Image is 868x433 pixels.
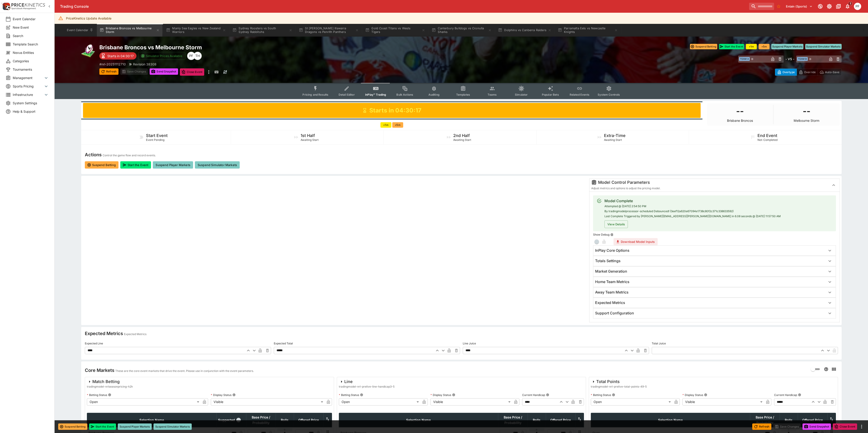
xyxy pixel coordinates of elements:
span: tradingmodel-nrl-prelive-total-points-49-5 [591,384,647,389]
div: Open [339,398,420,406]
p: Display Status [682,393,703,397]
h1: -- [736,105,744,117]
span: Search [13,33,49,38]
button: Dolphins vs Canberra Raiders [495,24,554,37]
button: Notifications [843,2,852,10]
p: Brisbane Broncos [727,119,753,122]
button: Canterbury Bulldogs vs Cronulla Sharks [429,24,494,37]
th: Rolls [528,413,546,427]
button: Gold Coast Titans vs Wests Tigers [362,24,428,37]
th: Offered Price [798,413,827,427]
span: Suggested [218,417,235,423]
div: Visible [211,398,325,406]
button: Send Snapshot [150,68,178,75]
button: Suspend Betting [690,44,717,49]
div: Start From [775,69,842,76]
h1: -- [803,105,810,117]
p: Betting Status [87,393,107,397]
p: Current Handicap [774,393,797,397]
button: Suspend Player Markets [153,161,193,169]
th: Base Price / Probability [750,413,780,427]
p: Display Status [211,393,231,397]
button: Display Status [704,393,707,396]
span: Detail Editor [339,93,355,96]
span: tradingmodel-nrl-prelive-line-handicap3-5 [339,384,395,389]
button: more [859,424,864,429]
img: rugby_league.png [81,44,96,58]
p: Betting Status [339,393,359,397]
button: Current Handicap [798,393,801,396]
p: Override [804,70,816,75]
button: Connected to PK [816,2,824,10]
span: Awaiting Start [604,138,622,142]
span: 1 [848,1,853,6]
span: Related Events [570,93,589,96]
span: Awaiting Start [453,138,471,142]
button: Suspend Player Markets [118,423,152,430]
button: Close Event [180,68,204,76]
button: View Details [604,220,628,228]
button: Event Calendar [64,24,96,37]
p: Starts in 04:30:17 [107,54,134,58]
div: Event type filters [299,83,624,99]
h5: Extra-Time [604,133,626,138]
h4: Core Markets [85,367,114,373]
div: Line [339,379,395,384]
button: Send Snapshot [803,423,831,430]
button: Suspend Player Markets [771,44,803,49]
p: Display Status [430,393,451,397]
button: No Bookmarks [775,3,782,10]
button: Manly Sea Eagles vs New Zealand Warriors [163,24,229,37]
span: InPlay™ Trading [365,93,386,96]
button: St [PERSON_NAME] Illawarra Dragons vs Penrith Panthers [296,24,362,37]
label: Line Juice [463,340,649,347]
p: Revision 38308 [133,62,156,67]
span: Attempted @ [DATE] 2:54:50 PM By tradingmodelprocessor-scheduled Debounced! (3eef12a620e67094e173... [604,204,781,218]
button: Toggle light/dark mode [825,2,833,10]
button: +5m [392,122,403,128]
button: Select Tenant [783,3,815,10]
button: Refresh [752,423,771,430]
img: PriceKinetics [11,3,45,7]
div: Peter Fairgrieve [854,3,861,10]
p: Auto-Save [825,70,839,75]
p: Copy To Clipboard [99,62,126,67]
span: Pricing and Results [302,93,328,96]
div: Open [591,398,672,406]
button: Current Handicap [546,393,549,396]
th: Selection Name [87,413,216,427]
p: Overtype [782,70,795,75]
span: Team A [739,57,750,61]
div: Model Complete [604,198,781,204]
input: search [749,3,774,10]
button: +1m [380,122,391,128]
span: System Controls [598,93,620,96]
h6: InPlay Core Options [595,248,629,253]
th: Selection Name [591,413,750,427]
span: System Settings [13,101,49,105]
span: Auditing [428,93,440,96]
span: Sports Pricing [13,84,43,89]
div: Open [87,398,201,406]
span: tradingmodel-nrlseasonpricing-h2h [87,384,133,389]
button: Suspend Betting [58,423,87,430]
span: Popular Bets [542,93,559,96]
h6: Support Configuration [595,311,634,316]
h4: Expected Metrics [85,331,123,336]
span: Event Pending [146,138,164,142]
label: Expected Total [274,340,460,347]
span: Teams [488,93,497,96]
button: Sydney Roosters vs South Sydney Rabbitohs [230,24,295,37]
h5: 2nd Half [453,133,470,138]
button: Start the Event [120,161,151,169]
div: Todd Henderson [194,52,202,60]
th: Selection Name [339,413,498,427]
span: Team B [797,57,808,61]
span: Template Search [13,42,49,47]
h5: Start Event [146,133,168,138]
span: Management [13,75,43,80]
button: Suspend Betting [85,161,118,169]
p: Betting Status [591,393,611,397]
th: Rolls [780,413,798,427]
span: Templates [456,93,470,96]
